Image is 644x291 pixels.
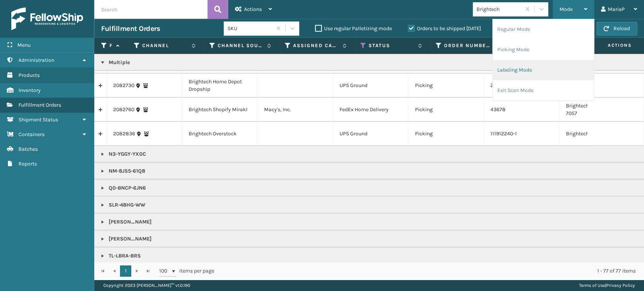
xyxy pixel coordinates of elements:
label: Order Number [444,42,490,49]
td: Brightech Shopify Mirakl [182,98,257,122]
td: FedEx Home Delivery [333,98,408,122]
li: Labeling Mode [493,60,594,80]
a: 2082730 [113,82,134,89]
div: | [579,280,635,291]
span: Fulfillment Orders [18,102,61,108]
span: 100 [159,267,171,275]
span: items per page [159,265,214,277]
div: SKU [227,25,272,32]
td: 111912240-1 [484,122,559,146]
span: Batches [18,146,38,152]
img: logo [11,8,83,30]
div: 1 - 77 of 77 items [225,267,636,275]
td: UPS Ground [333,122,408,146]
td: 43678 [484,98,559,122]
span: Reports [18,161,37,167]
span: Actions [244,6,262,12]
span: Shipment Status [18,116,58,123]
td: Brightech FedEx Safeco 7057 [559,98,635,122]
a: 2082836 [113,130,135,138]
td: Picking [408,122,484,146]
label: Assigned Carrier Service [293,42,339,49]
button: Reload [596,22,637,35]
span: Containers [18,131,45,138]
td: Brightech Home Depot Dropship [182,74,257,98]
td: Macy's, Inc. [257,98,333,122]
a: 1 [120,265,131,277]
label: Use regular Palletizing mode [315,25,392,32]
div: Brightech [476,5,521,13]
span: Mode [559,6,573,12]
span: Administration [18,57,54,63]
label: Fulfillment Order Id [109,42,112,49]
span: Menu [17,42,31,48]
li: Exit Scan Mode [493,80,594,101]
li: Picking Mode [493,40,594,60]
p: Copyright 2023 [PERSON_NAME]™ v 1.0.190 [103,280,190,291]
label: Orders to be shipped [DATE] [408,25,481,32]
h3: Fulfillment Orders [101,24,160,33]
label: Channel [142,42,188,49]
label: Status [369,42,414,49]
td: Picking [408,74,484,98]
a: Terms of Use [579,283,605,288]
span: Products [18,72,40,78]
span: Inventory [18,87,41,93]
td: Brightech Overstock [182,122,257,146]
td: Picking [408,98,484,122]
li: Regular Mode [493,19,594,40]
a: Privacy Policy [606,283,635,288]
a: 2082760 [113,106,134,113]
td: 25817528 [484,74,559,98]
span: Actions [584,39,636,52]
td: Brightech UPS Overstock [559,122,635,146]
label: Channel Source [218,42,263,49]
td: UPS Ground [333,74,408,98]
